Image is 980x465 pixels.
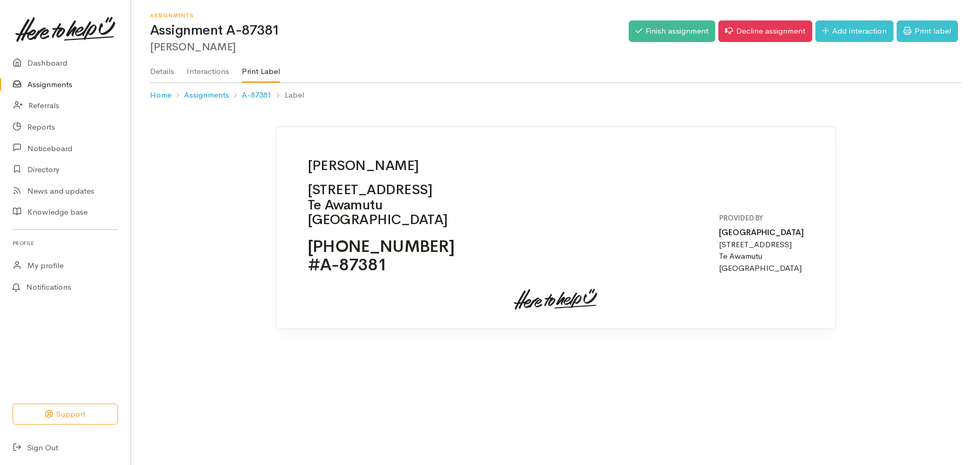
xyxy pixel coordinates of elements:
h5: Provided by [719,215,804,222]
li: Label [272,89,304,101]
h6: Profile [13,236,118,250]
h6: Assignments [150,13,629,18]
h1: Assignment A-87381 [150,23,629,38]
a: Finish assignment [629,20,715,42]
strong: [GEOGRAPHIC_DATA] [719,227,804,237]
a: Assignments [184,89,229,101]
a: Decline assignment [718,20,812,42]
a: A-87381 [242,89,272,101]
h1: [PERSON_NAME] [308,158,455,174]
p: [STREET_ADDRESS] Te Awamutu [GEOGRAPHIC_DATA] [308,183,455,228]
a: Home [150,89,171,101]
nav: breadcrumb [150,83,961,108]
a: Print label [897,20,958,42]
button: Support [13,404,118,425]
p: [PHONE_NUMBER] #A-87381 [308,237,455,274]
a: Interactions [187,53,229,82]
a: Add interaction [815,20,893,42]
img: heretohelpu.svg [514,289,598,310]
a: Details [150,53,174,82]
p: [STREET_ADDRESS] Te Awamutu [GEOGRAPHIC_DATA] [719,227,804,274]
h2: [PERSON_NAME] [150,41,629,53]
a: Print Label [242,53,280,83]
